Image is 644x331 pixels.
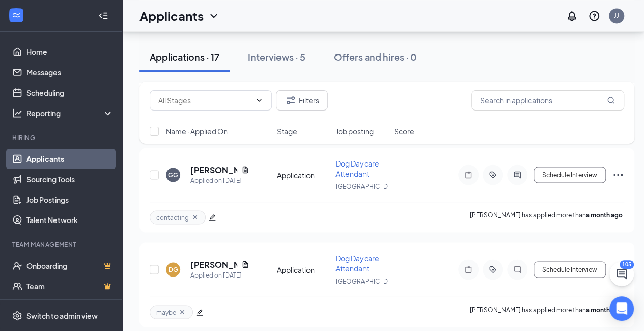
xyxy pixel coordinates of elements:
svg: ActiveTag [487,171,499,179]
a: Messages [26,62,114,82]
svg: Notifications [566,10,578,22]
div: DG [169,265,178,273]
span: Job posting [335,126,374,136]
div: Application [277,264,329,274]
a: DocumentsCrown [26,296,114,317]
div: Offers and hires · 0 [334,50,417,63]
svg: Document [241,260,249,268]
span: [GEOGRAPHIC_DATA] [335,182,400,190]
span: maybe [156,308,176,316]
span: Dog Daycare Attendant [335,253,379,272]
input: All Stages [158,95,251,106]
svg: ChatActive [615,268,628,280]
span: Stage [277,126,297,136]
div: Switch to admin view [26,311,98,321]
b: a month ago [586,306,623,313]
div: Application [277,170,329,180]
a: Applicants [26,149,114,169]
svg: ActiveChat [511,171,523,179]
svg: Analysis [12,108,22,118]
span: Score [394,126,414,136]
svg: Document [241,165,249,174]
div: Applied on [DATE] [190,270,249,280]
a: Sourcing Tools [26,169,114,189]
h1: Applicants [139,7,204,24]
div: Interviews · 5 [248,50,305,63]
a: Scheduling [26,82,114,103]
svg: ChevronDown [208,10,220,22]
svg: ChatInactive [511,265,523,273]
svg: ChevronDown [255,96,263,104]
svg: MagnifyingGlass [607,96,615,104]
span: Name · Applied On [166,126,228,136]
a: OnboardingCrown [26,256,114,276]
a: Home [26,42,114,62]
svg: QuestionInfo [588,10,600,22]
a: Job Postings [26,189,114,210]
div: Hiring [12,133,111,142]
span: contacting [156,213,189,222]
div: 105 [620,260,634,269]
svg: Filter [285,94,297,106]
svg: Cross [178,308,186,316]
b: a month ago [586,211,623,218]
button: Filter Filters [276,90,328,111]
div: Applied on [DATE] [190,175,249,185]
p: [PERSON_NAME] has applied more than . [470,305,624,319]
div: GG [168,170,178,179]
input: Search in applications [471,90,624,111]
svg: Note [462,265,474,273]
svg: Collapse [98,11,108,21]
div: Open Intercom Messenger [609,296,634,321]
span: edit [196,309,203,316]
div: Team Management [12,240,111,249]
svg: ActiveTag [487,265,499,273]
span: Dog Daycare Attendant [335,158,379,178]
a: TeamCrown [26,276,114,296]
a: Talent Network [26,210,114,230]
button: Schedule Interview [534,261,606,278]
svg: WorkstreamLogo [11,10,21,20]
h5: [PERSON_NAME] [190,259,237,270]
div: JJ [614,11,619,20]
svg: Ellipses [612,169,624,181]
div: Applications · 17 [150,50,219,63]
p: [PERSON_NAME] has applied more than . [470,210,624,224]
svg: Settings [12,311,22,321]
span: [GEOGRAPHIC_DATA] [335,277,400,285]
div: Reporting [26,108,114,118]
span: edit [209,214,216,221]
svg: Note [462,171,474,179]
button: Schedule Interview [534,167,606,183]
h5: [PERSON_NAME] [190,164,237,175]
button: ChatActive [609,262,634,286]
svg: Cross [191,213,199,221]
